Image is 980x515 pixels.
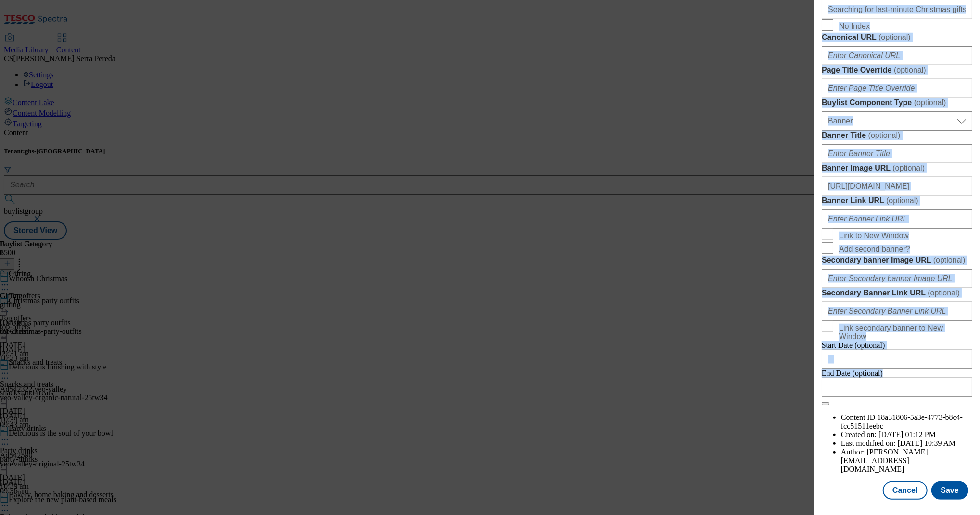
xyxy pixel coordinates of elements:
[839,232,909,240] span: Link to New Window
[841,448,972,474] li: Author:
[894,66,926,74] span: ( optional )
[898,439,956,447] span: [DATE] 10:39 AM
[841,430,972,439] li: Created on:
[822,144,972,163] input: Enter Banner Title
[883,481,927,500] button: Cancel
[839,22,870,31] span: No Index
[841,439,972,448] li: Last modified on:
[886,196,918,205] span: ( optional )
[841,413,972,430] li: Content ID
[822,341,885,349] span: Start Date (optional)
[822,256,972,265] label: Secondary banner Image URL
[839,245,910,254] span: Add second banner?
[822,65,972,75] label: Page Title Override
[822,177,972,196] input: Enter Banner Image URL
[841,413,963,430] span: 18a31806-5a3e-4773-b8c4-fcc51511eebc
[928,289,960,297] span: ( optional )
[822,269,972,288] input: Enter Secondary banner Image URL
[868,131,901,139] span: ( optional )
[892,164,925,172] span: ( optional )
[878,33,911,41] span: ( optional )
[822,79,972,98] input: Enter Page Title Override
[822,163,972,173] label: Banner Image URL
[822,369,883,377] span: End Date (optional)
[878,430,936,439] span: [DATE] 01:12 PM
[931,481,968,500] button: Save
[822,302,972,321] input: Enter Secondary Banner Link URL
[822,46,972,65] input: Enter Canonical URL
[822,378,972,397] input: Enter Date
[822,288,972,298] label: Secondary Banner Link URL
[933,256,966,264] span: ( optional )
[822,209,972,229] input: Enter Banner Link URL
[841,448,928,473] span: [PERSON_NAME][EMAIL_ADDRESS][DOMAIN_NAME]
[914,98,946,107] span: ( optional )
[822,196,972,206] label: Banner Link URL
[822,131,972,140] label: Banner Title
[822,350,972,369] input: Enter Date
[822,33,972,42] label: Canonical URL
[822,98,972,108] label: Buylist Component Type
[839,324,968,341] span: Link secondary banner to New Window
